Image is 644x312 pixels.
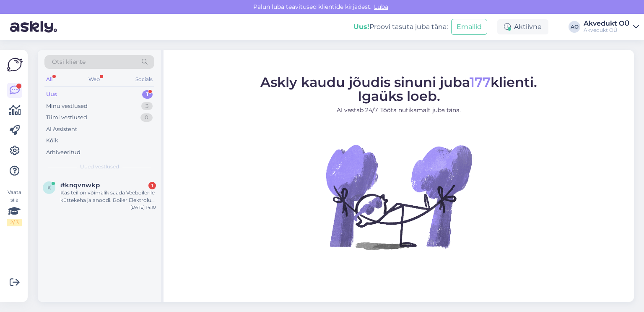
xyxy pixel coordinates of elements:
[46,90,57,99] div: Uus
[141,102,153,110] div: 3
[46,113,87,122] div: Tiimi vestlused
[46,125,77,134] div: AI Assistent
[260,73,537,104] span: Askly kaudu jõudis sinuni juba klienti. Igaüks loeb.
[134,74,154,85] div: Socials
[497,19,548,34] div: Aktiivne
[148,182,156,189] div: 1
[7,219,22,226] div: 2 / 3
[470,73,491,90] span: 177
[7,57,23,73] img: Askly Logo
[260,105,537,114] p: AI vastab 24/7. Tööta nutikamalt juba täna.
[142,90,153,99] div: 1
[87,74,101,85] div: Web
[353,23,369,31] b: Uus!
[52,58,86,66] span: Otsi kliente
[584,20,639,34] a: Akvedukt OÜAkvedukt OÜ
[46,136,58,145] div: Kõik
[584,20,630,27] div: Akvedukt OÜ
[323,121,474,272] img: No Chat active
[140,113,153,122] div: 0
[46,148,80,157] div: Arhiveeritud
[371,3,391,10] span: Luba
[44,74,54,85] div: All
[60,189,156,204] div: Kas teil on võimalik saada Veeboilerile küttekeha ja anoodi. Boiler Elektrolux EWH Avion DL(prod,...
[46,102,88,110] div: Minu vestlused
[47,184,51,191] span: k
[584,27,630,34] div: Akvedukt OÜ
[569,21,580,33] div: AO
[353,22,448,32] div: Proovi tasuta juba täna:
[130,204,156,210] div: [DATE] 14:10
[80,163,119,170] span: Uued vestlused
[7,189,22,226] div: Vaata siia
[60,181,100,189] span: #knqvnwkp
[451,19,487,35] button: Emailid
